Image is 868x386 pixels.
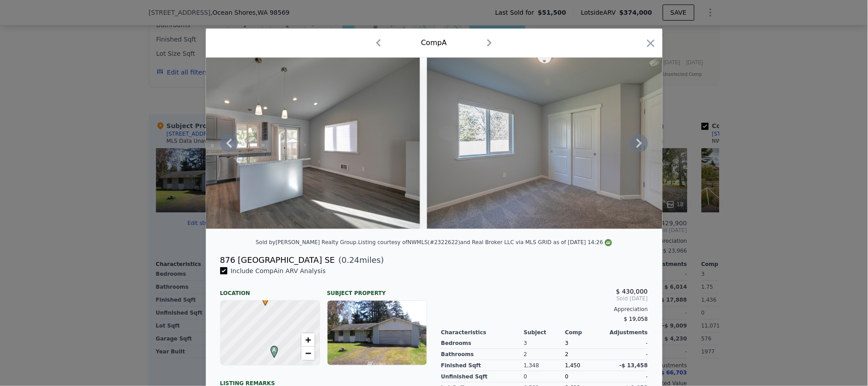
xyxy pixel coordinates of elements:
div: - [607,371,648,382]
div: 0 [524,371,565,382]
img: NWMLS Logo [605,239,612,246]
div: Location [220,282,320,297]
a: Zoom in [301,333,315,347]
div: - [607,338,648,349]
div: Adjustments [607,329,648,336]
div: Bathrooms [441,349,524,360]
div: Bedrooms [441,338,524,349]
div: 2 [524,349,565,360]
span: ( miles) [335,254,384,266]
span: 1,450 [565,362,580,369]
div: Subject [524,329,565,336]
div: 1,348 [524,360,565,371]
div: A [268,346,274,351]
div: Comp A [421,37,447,48]
span: − [305,348,311,359]
div: 2 [565,349,607,360]
div: Sold by [PERSON_NAME] Realty Group . [256,239,358,245]
span: Include Comp A in ARV Analysis [227,267,329,274]
div: 3 [524,338,565,349]
div: Listing courtesy of NWMLS (#2322622) and Real Broker LLC via MLS GRID as of [DATE] 14:26 [358,239,613,245]
div: Finished Sqft [441,360,524,371]
a: Zoom out [301,347,315,360]
div: Appreciation [441,306,648,313]
span: 3 [565,340,569,346]
img: Property Img [427,58,684,229]
span: 0 [565,374,569,380]
span: $ 19,058 [624,316,648,322]
span: $ 430,000 [616,288,648,295]
div: - [607,349,648,360]
div: 876 [GEOGRAPHIC_DATA] SE [220,254,335,266]
span: -$ 13,458 [620,362,648,369]
div: Characteristics [441,329,524,336]
img: Property Img [163,58,420,229]
div: Subject Property [327,282,427,297]
div: Unfinished Sqft [441,371,524,382]
span: Sold [DATE] [441,295,648,302]
span: + [305,334,311,345]
div: Comp [565,329,607,336]
span: A [268,346,280,354]
span: 0.24 [341,255,359,265]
